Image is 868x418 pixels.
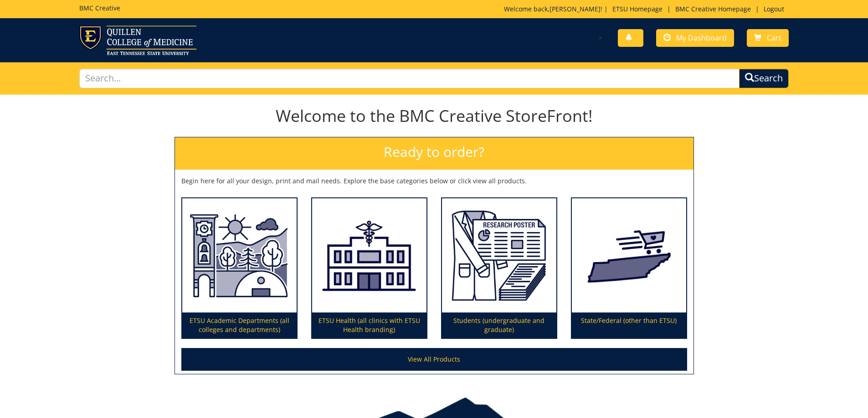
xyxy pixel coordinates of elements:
a: BMC Creative Homepage [671,5,755,13]
img: Students (undergraduate and graduate) [442,198,556,313]
a: State/Federal (other than ETSU) [572,198,686,338]
p: Students (undergraduate and graduate) [442,312,556,338]
a: Students (undergraduate and graduate) [442,198,556,338]
p: Welcome back, ! | | | [504,5,789,14]
a: ETSU Academic Departments (all colleges and departments) [182,198,297,338]
img: ETSU logo [79,25,196,55]
a: ETSU Homepage [608,5,667,13]
span: My Dashboard [676,33,727,43]
a: View All Products [181,348,687,371]
p: State/Federal (other than ETSU) [572,312,686,338]
a: [PERSON_NAME] [550,5,601,13]
input: Search... [79,69,740,88]
a: Cart [747,29,789,47]
h2: Ready to order? [175,137,693,170]
a: ETSU Health (all clinics with ETSU Health branding) [312,198,426,338]
a: My Dashboard [656,29,734,47]
img: ETSU Health (all clinics with ETSU Health branding) [312,198,426,313]
span: Cart [767,33,781,43]
p: ETSU Academic Departments (all colleges and departments) [182,312,297,338]
button: Search [739,69,789,88]
img: State/Federal (other than ETSU) [572,198,686,313]
h5: BMC Creative [79,5,120,11]
p: ETSU Health (all clinics with ETSU Health branding) [312,312,426,338]
p: Begin here for all your design, print and mail needs. Explore the base categories below or click ... [181,176,687,186]
img: ETSU Academic Departments (all colleges and departments) [182,198,297,313]
a: Logout [759,5,789,13]
h1: Welcome to the BMC Creative StoreFront! [175,107,694,125]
